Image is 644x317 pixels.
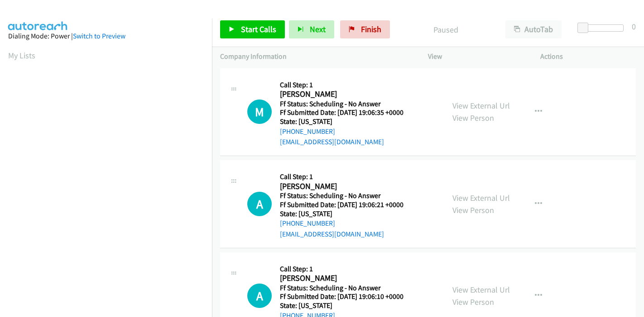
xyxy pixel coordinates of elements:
span: Start Calls [241,24,276,34]
h5: Ff Status: Scheduling - No Answer [280,99,415,109]
h5: Ff Submitted Date: [DATE] 19:06:21 +0000 [280,200,415,209]
h5: Ff Submitted Date: [DATE] 19:06:35 +0000 [280,108,415,117]
a: View Person [452,113,494,123]
h5: Call Step: 1 [280,80,415,90]
span: Finish [361,24,381,34]
div: Dialing Mode: Power | [8,31,204,42]
h5: Call Step: 1 [280,172,415,181]
h2: [PERSON_NAME] [280,181,415,192]
div: The call is yet to be attempted [247,99,272,124]
a: View Person [452,205,494,215]
button: Next [289,20,334,38]
a: My Lists [8,50,35,61]
p: View [428,51,524,62]
a: [PHONE_NUMBER] [280,127,335,136]
a: View External Url [452,193,510,203]
h2: [PERSON_NAME] [280,89,415,99]
p: Actions [540,51,636,62]
h5: Ff Status: Scheduling - No Answer [280,284,415,293]
div: 0 [632,20,636,33]
div: The call is yet to be attempted [247,284,272,308]
h1: A [247,284,272,308]
h5: Ff Submitted Date: [DATE] 19:06:10 +0000 [280,292,415,301]
a: [EMAIL_ADDRESS][DOMAIN_NAME] [280,230,384,238]
h1: M [247,99,272,124]
a: View External Url [452,100,510,111]
div: The call is yet to be attempted [247,192,272,216]
div: Delay between calls (in seconds) [582,24,624,32]
h5: State: [US_STATE] [280,301,415,310]
p: Company Information [220,51,412,62]
a: View Person [452,297,494,307]
h5: Ff Status: Scheduling - No Answer [280,191,415,200]
span: Next [310,24,326,34]
a: Start Calls [220,20,285,38]
h2: [PERSON_NAME] [280,273,415,284]
h5: Call Step: 1 [280,265,415,274]
a: [EMAIL_ADDRESS][DOMAIN_NAME] [280,137,384,146]
h5: State: [US_STATE] [280,209,415,218]
a: [PHONE_NUMBER] [280,219,335,227]
button: AutoTab [505,20,562,38]
a: Finish [340,20,390,38]
p: Paused [402,24,489,36]
h1: A [247,192,272,216]
a: Switch to Preview [73,32,125,40]
a: View External Url [452,284,510,295]
h5: State: [US_STATE] [280,117,415,126]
